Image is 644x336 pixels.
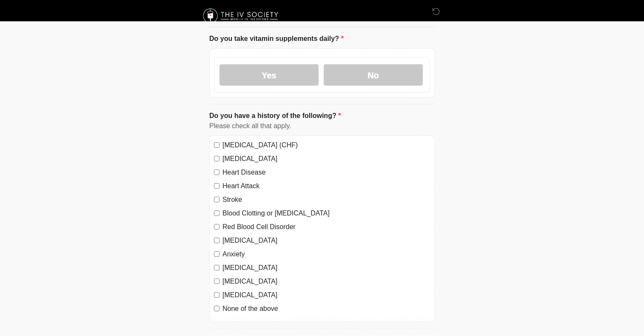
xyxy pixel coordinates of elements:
label: Do you take vitamin supplements daily? [209,34,344,44]
label: No [324,64,423,86]
input: Heart Disease [214,169,219,175]
label: [MEDICAL_DATA] [222,235,430,246]
div: Please check all that apply. [209,121,435,131]
input: [MEDICAL_DATA] [214,265,219,270]
label: Do you have a history of the following? [209,111,341,121]
label: [MEDICAL_DATA] [222,263,430,273]
label: Blood Clotting or [MEDICAL_DATA] [222,208,430,218]
input: Anxiety [214,251,219,257]
label: [MEDICAL_DATA] [222,276,430,287]
label: [MEDICAL_DATA] [222,290,430,300]
input: Stroke [214,197,219,202]
input: [MEDICAL_DATA] (CHF) [214,142,219,148]
img: The IV Society Logo [201,6,282,26]
input: [MEDICAL_DATA] [214,292,219,298]
label: Red Blood Cell Disorder [222,222,430,232]
input: Blood Clotting or [MEDICAL_DATA] [214,210,219,216]
input: [MEDICAL_DATA] [214,156,219,161]
label: [MEDICAL_DATA] (CHF) [222,140,430,150]
label: Anxiety [222,249,430,259]
label: [MEDICAL_DATA] [222,154,430,164]
label: None of the above [222,304,430,314]
label: Stroke [222,195,430,205]
label: Yes [219,64,319,86]
input: [MEDICAL_DATA] [214,238,219,243]
input: [MEDICAL_DATA] [214,279,219,284]
input: Red Blood Cell Disorder [214,224,219,230]
input: Heart Attack [214,183,219,189]
input: None of the above [214,306,219,311]
label: Heart Attack [222,181,430,191]
label: Heart Disease [222,167,430,178]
